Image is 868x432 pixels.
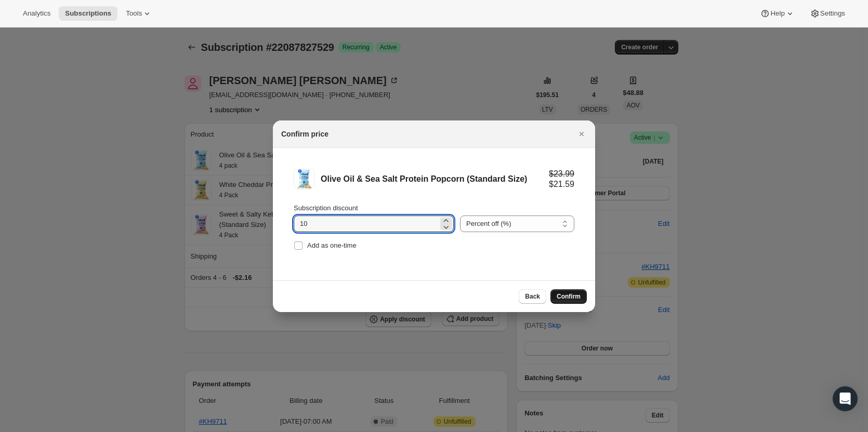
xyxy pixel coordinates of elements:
img: Olive Oil & Sea Salt Protein Popcorn (Standard Size) [294,169,314,190]
div: $23.99 [549,169,574,179]
button: Close [574,127,589,141]
div: Olive Oil & Sea Salt Protein Popcorn (Standard Size) [321,174,549,184]
div: $21.59 [549,179,574,190]
button: Help [754,6,801,21]
span: Back [525,292,540,301]
button: Analytics [17,6,57,21]
div: Open Intercom Messenger [833,386,858,411]
span: Help [770,9,784,18]
span: Subscriptions [65,9,111,18]
button: Settings [804,6,851,21]
button: Back [519,289,546,304]
button: Confirm [550,289,587,304]
span: Analytics [23,9,50,18]
h2: Confirm price [281,129,328,139]
span: Subscription discount [294,204,358,212]
span: Confirm [557,292,581,301]
button: Subscriptions [59,6,117,21]
span: Tools [126,9,142,18]
span: Add as one-time [307,241,357,249]
span: Settings [820,9,845,18]
button: Tools [120,6,159,21]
